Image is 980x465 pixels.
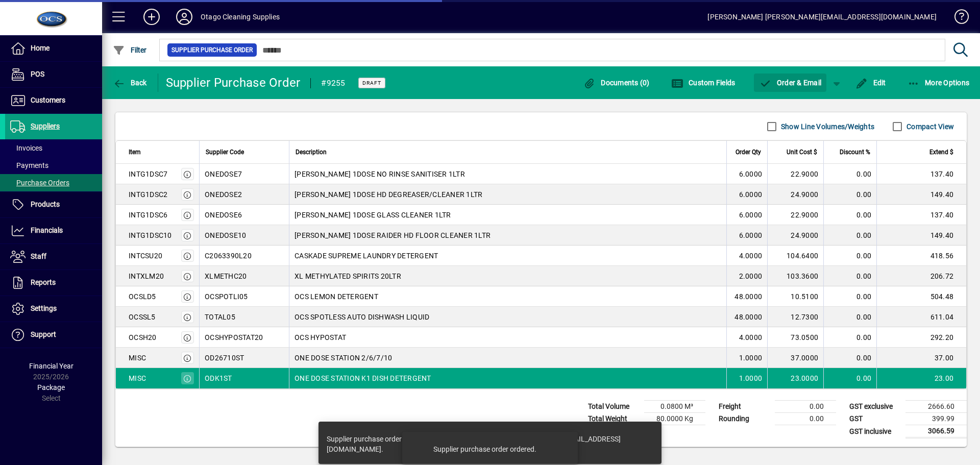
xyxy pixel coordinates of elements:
[206,146,244,158] span: Supplier Code
[5,192,102,217] a: Products
[823,246,876,266] td: 0.00
[110,41,150,59] button: Filter
[767,205,823,225] td: 22.9000
[5,88,102,113] a: Customers
[5,244,102,270] a: Staff
[876,327,966,348] td: 292.20
[129,210,167,220] div: INTG1DSC6
[905,413,967,425] td: 399.99
[823,327,876,348] td: 0.00
[876,205,966,225] td: 137.40
[166,75,301,91] div: Supplier Purchase Order
[10,179,69,187] span: Purchase Orders
[5,62,102,87] a: POS
[876,307,966,327] td: 611.04
[767,286,823,307] td: 10.5100
[5,174,102,191] a: Purchase Orders
[10,144,42,152] span: Invoices
[5,218,102,243] a: Financials
[767,246,823,266] td: 104.6400
[736,146,761,158] span: Order Qty
[199,246,289,266] td: C2063390L20
[102,74,158,92] app-page-header-button: Back
[876,164,966,184] td: 137.40
[767,266,823,286] td: 103.3600
[754,74,826,92] button: Order & Email
[876,368,966,388] td: 23.00
[10,161,48,169] span: Payments
[327,434,643,454] div: Supplier purchase order #9255 posted. Supplier purchase order emailed to [EMAIL_ADDRESS][DOMAIN_N...
[5,322,102,348] a: Support
[31,200,60,208] span: Products
[644,401,705,413] td: 0.0800 M³
[876,184,966,205] td: 149.40
[31,330,56,338] span: Support
[726,368,767,388] td: 1.0000
[201,9,280,25] div: Otago Cleaning Supplies
[929,146,953,158] span: Extend $
[199,164,289,184] td: ONEDOSE7
[905,74,972,92] button: More Options
[583,401,644,413] td: Total Volume
[199,184,289,205] td: ONEDOSE2
[823,184,876,205] td: 0.00
[199,327,289,348] td: OCSHYPOSTAT20
[844,401,905,413] td: GST exclusive
[129,146,141,158] span: Item
[726,184,767,205] td: 6.0000
[823,164,876,184] td: 0.00
[581,74,652,92] button: Documents (0)
[767,184,823,205] td: 24.9000
[904,121,954,132] label: Compact View
[199,225,289,246] td: ONEDOSE10
[823,307,876,327] td: 0.00
[759,79,821,87] span: Order & Email
[726,286,767,307] td: 48.0000
[767,164,823,184] td: 22.9000
[295,332,346,342] span: OCS HYPOSTAT
[129,271,164,281] div: INTXLM20
[726,225,767,246] td: 6.0000
[199,205,289,225] td: ONEDOSE6
[199,368,289,388] td: ODK1ST
[853,74,889,92] button: Edit
[171,45,253,55] span: Supplier Purchase Order
[779,121,874,132] label: Show Line Volumes/Weights
[31,252,46,260] span: Staff
[5,270,102,296] a: Reports
[905,401,967,413] td: 2666.60
[199,307,289,327] td: TOTAL05
[844,413,905,425] td: GST
[129,189,167,200] div: INTG1DSC2
[199,286,289,307] td: OCSPOTLI05
[295,169,465,179] span: [PERSON_NAME] 1DOSE NO RINSE SANITISER 1LTR
[129,353,146,363] div: MISC
[767,327,823,348] td: 73.0500
[840,146,870,158] span: Discount %
[295,210,451,220] span: [PERSON_NAME] 1DOSE GLASS CLEANER 1LTR
[714,401,775,413] td: Freight
[5,36,102,61] a: Home
[5,157,102,174] a: Payments
[31,304,57,312] span: Settings
[876,286,966,307] td: 504.48
[129,373,146,383] div: MISC
[726,266,767,286] td: 2.0000
[726,246,767,266] td: 4.0000
[129,332,157,342] div: OCSH20
[5,139,102,157] a: Invoices
[295,251,438,261] span: CASKADE SUPREME LAUNDRY DETERGENT
[775,401,836,413] td: 0.00
[671,79,736,87] span: Custom Fields
[113,46,147,54] span: Filter
[787,146,817,158] span: Unit Cost $
[855,79,886,87] span: Edit
[823,225,876,246] td: 0.00
[295,373,431,383] span: ONE DOSE STATION K1 DISH DETERGENT
[726,307,767,327] td: 48.0000
[767,348,823,368] td: 37.0000
[726,164,767,184] td: 6.0000
[823,205,876,225] td: 0.00
[707,9,937,25] div: [PERSON_NAME] [PERSON_NAME][EMAIL_ADDRESS][DOMAIN_NAME]
[31,122,60,130] span: Suppliers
